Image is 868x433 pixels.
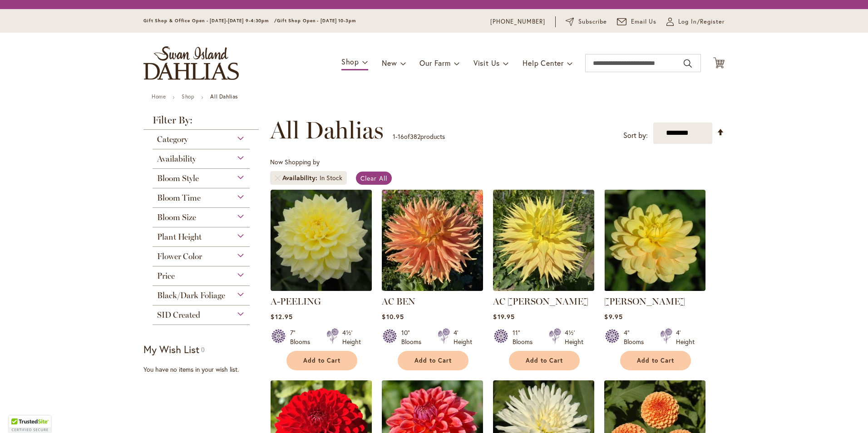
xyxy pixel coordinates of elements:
img: A-Peeling [271,190,372,291]
a: Log In/Register [666,17,725,26]
span: Bloom Size [157,212,196,222]
a: AC BEN [382,296,415,307]
a: Home [152,93,166,100]
button: Add to Cart [398,351,469,370]
button: Add to Cart [620,351,691,370]
a: AHOY MATEY [604,284,705,293]
a: Email Us [617,17,657,26]
div: You have no items in your wish list. [143,365,265,374]
strong: Filter By: [143,115,259,130]
button: Search [684,56,692,71]
label: Sort by: [623,127,648,144]
span: Gift Shop & Office Open - [DATE]-[DATE] 9-4:30pm / [143,18,277,24]
a: A-PEELING [271,296,321,307]
span: Subscribe [578,17,607,26]
span: 16 [398,132,404,141]
a: [PHONE_NUMBER] [490,17,545,26]
a: AC BEN [382,284,483,293]
button: Add to Cart [286,351,357,370]
span: Our Farm [419,58,450,68]
a: Remove Availability In Stock [275,175,280,181]
span: Price [157,271,175,281]
a: A-Peeling [271,284,372,293]
div: 4' Height [454,328,472,346]
span: New [382,58,397,68]
div: 10" Blooms [401,328,427,346]
span: Clear All [360,174,387,182]
span: Black/Dark Foliage [157,290,225,300]
span: Add to Cart [526,357,563,364]
span: Gift Shop Open - [DATE] 10-3pm [277,18,356,24]
div: 4½' Height [565,328,583,346]
span: Add to Cart [414,357,452,364]
span: $9.95 [604,312,622,321]
span: Add to Cart [637,357,674,364]
img: AHOY MATEY [604,190,705,291]
span: Email Us [631,17,657,26]
a: Clear All [356,172,392,185]
img: AC BEN [382,190,483,291]
div: 4" Blooms [624,328,649,346]
span: Add to Cart [303,357,340,364]
span: $12.95 [271,312,292,321]
div: TrustedSite Certified [9,416,51,433]
div: 4' Height [676,328,695,346]
span: $10.95 [382,312,404,321]
a: AC Jeri [493,284,594,293]
strong: All Dahlias [210,93,238,100]
span: $19.95 [493,312,514,321]
div: 11" Blooms [513,328,538,346]
span: Bloom Time [157,193,201,203]
img: AC Jeri [493,190,594,291]
span: SID Created [157,310,200,320]
strong: My Wish List [143,343,199,356]
span: 382 [410,132,420,141]
a: AC [PERSON_NAME] [493,296,588,307]
span: Help Center [523,58,564,68]
div: In Stock [320,173,342,182]
span: Availability [282,173,320,182]
span: Plant Height [157,232,202,242]
span: Log In/Register [678,17,725,26]
p: - of products [393,129,445,144]
span: All Dahlias [270,117,384,144]
span: Bloom Style [157,173,199,183]
span: Availability [157,154,196,164]
a: Shop [182,93,194,100]
button: Add to Cart [509,351,580,370]
div: 7" Blooms [290,328,316,346]
span: Shop [341,57,359,66]
a: Subscribe [566,17,607,26]
span: Flower Color [157,251,202,261]
a: store logo [143,46,239,80]
span: Category [157,134,188,144]
span: Now Shopping by [270,157,320,166]
span: 1 [393,132,395,141]
a: [PERSON_NAME] [604,296,685,307]
div: 4½' Height [342,328,361,346]
span: Visit Us [473,58,500,68]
